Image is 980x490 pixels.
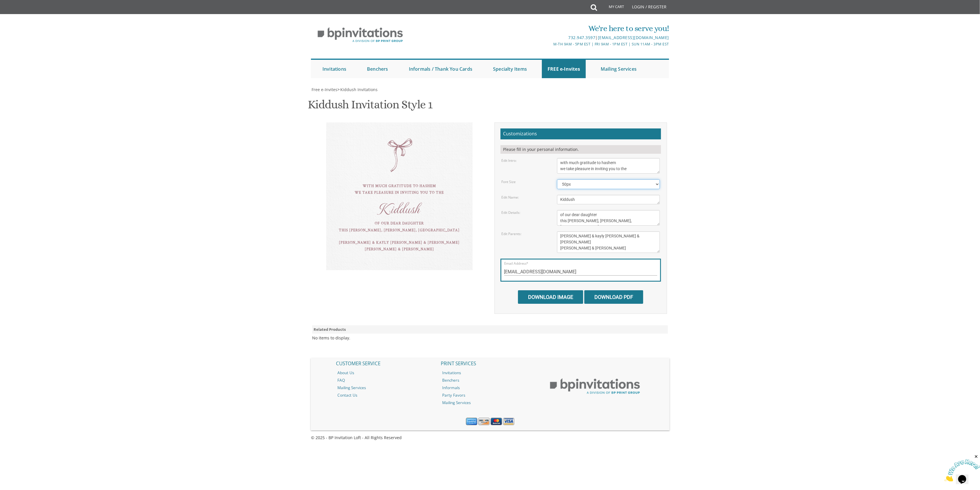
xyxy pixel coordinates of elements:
[501,195,519,200] label: Edit Name:
[543,374,647,399] img: BP Print Group
[438,376,542,384] a: Benchers
[491,418,502,425] img: MasterCard
[340,87,378,92] a: Kiddush Invitations
[338,183,461,196] div: with much gratitude to hashem we take pleasure in inviting you to the
[466,418,477,425] img: American Express
[312,335,350,341] div: No items to display.
[431,41,669,47] div: M-Th 9am - 5pm EST | Fri 9am - 1pm EST | Sun 11am - 3pm EST
[597,1,628,15] a: My Cart
[542,60,586,78] a: FREE e-Invites
[568,35,595,40] a: 732.947.3597
[500,128,661,139] h2: Customizations
[557,195,660,204] textarea: Dassi
[438,358,542,369] h2: PRINT SERVICES
[503,418,514,425] img: Visa
[333,384,437,391] a: Mailing Services
[333,376,437,384] a: FAQ
[333,369,437,376] a: About Us
[438,399,542,406] a: Mailing Services
[557,210,660,226] textarea: this shabbos, parshsas balak [STREET_ADDRESS]
[598,35,669,40] a: [EMAIL_ADDRESS][DOMAIN_NAME]
[557,158,660,174] textarea: we would like to invite you to the kiddush of our dear daughter/[PERSON_NAME]
[595,60,642,78] a: Mailing Services
[501,158,517,163] label: Edit Intro:
[311,87,337,92] a: Free e-Invites
[944,454,980,481] iframe: chat widget
[438,391,542,399] a: Party Favors
[333,358,437,369] h2: CUSTOMER SERVICE
[338,205,461,212] div: Kiddush
[504,261,528,266] label: Email Address*
[478,418,490,425] img: Discover
[311,23,409,47] img: BP Invitation Loft
[557,231,660,253] textarea: [PERSON_NAME] & [PERSON_NAME] [PERSON_NAME] and [PERSON_NAME] [PERSON_NAME] and [PERSON_NAME]
[438,384,542,391] a: Informals
[333,391,437,399] a: Contact Us
[501,231,521,236] label: Edit Parents:
[317,60,352,78] a: Invitations
[308,98,432,115] h1: Kiddush Invitation Style 1
[312,87,337,92] span: Free e-Invites
[518,290,583,304] input: Download Image
[338,239,461,253] div: [PERSON_NAME] & kayly [PERSON_NAME] & [PERSON_NAME] [PERSON_NAME] & [PERSON_NAME]
[312,325,668,334] div: Related Products
[584,290,643,304] input: Download PDF
[438,369,542,376] a: Invitations
[403,60,478,78] a: Informals / Thank You Cards
[501,210,520,215] label: Edit Details:
[500,145,661,154] div: Please fill in your personal information.
[431,34,669,41] div: |
[361,60,394,78] a: Benchers
[431,23,669,34] div: We're here to serve you!
[487,60,533,78] a: Specialty Items
[340,87,378,92] span: Kiddush Invitations
[338,220,461,234] div: of our dear daughter this [PERSON_NAME], [PERSON_NAME], [GEOGRAPHIC_DATA]
[501,179,516,184] label: Font Size
[337,87,378,92] span: >
[311,435,670,441] div: © 2025 - BP Invitation Loft - All Rights Reserved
